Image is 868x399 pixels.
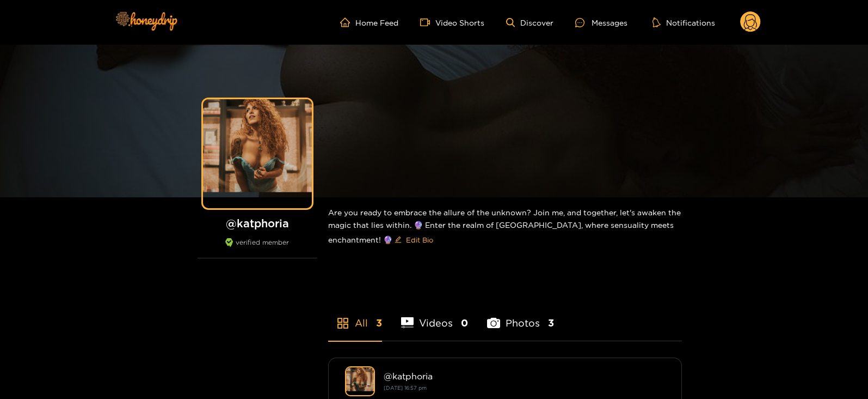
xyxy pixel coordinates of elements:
span: 0 [461,316,468,330]
a: Home Feed [340,17,398,27]
button: Notifications [649,17,718,28]
span: home [340,17,355,27]
h1: @ katphoria [198,216,317,230]
span: Edit Bio [406,234,433,245]
span: edit [395,236,402,244]
div: verified member [198,238,317,258]
a: Discover [506,18,553,27]
li: Videos [401,292,469,341]
span: 3 [548,316,554,330]
li: Photos [487,292,554,341]
div: Are you ready to embrace the allure of the unknown? Join me, and together, let's awaken the magic... [328,197,682,257]
div: @ katphoria [384,371,665,381]
button: editEdit Bio [392,231,435,249]
li: All [328,292,382,341]
img: katphoria [345,366,375,396]
span: appstore [336,317,349,330]
span: 3 [376,316,382,330]
span: video-camera [420,17,435,27]
small: [DATE] 16:57 pm [384,385,427,391]
a: Video Shorts [420,17,484,27]
div: Messages [575,16,627,29]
